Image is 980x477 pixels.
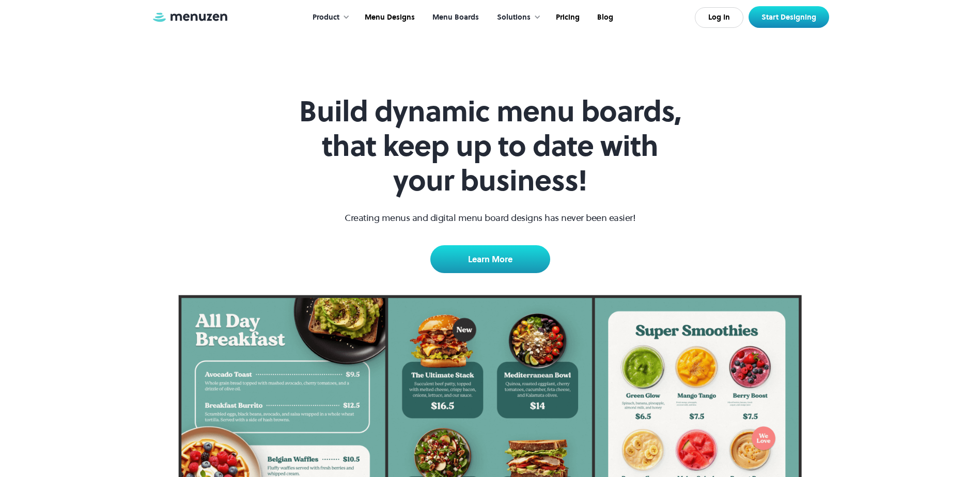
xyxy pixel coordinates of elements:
a: Log In [695,7,743,28]
h1: Build dynamic menu boards, that keep up to date with your business! [292,94,689,198]
div: Product [302,2,355,34]
a: Menu Boards [423,2,487,34]
a: Pricing [546,2,587,34]
a: Start Designing [749,6,829,28]
div: Solutions [497,12,531,23]
div: Product [313,12,339,23]
p: Creating menus and digital menu board designs has never been easier! [345,211,635,225]
a: Learn More [430,245,550,273]
div: Solutions [487,2,546,34]
a: Blog [587,2,621,34]
a: Menu Designs [355,2,423,34]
